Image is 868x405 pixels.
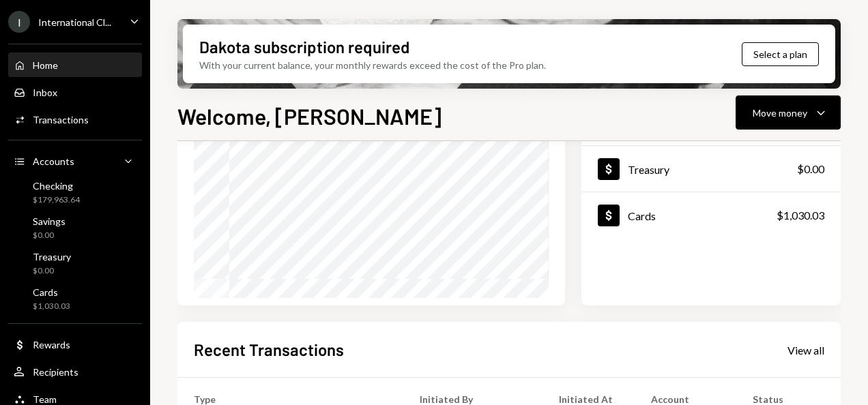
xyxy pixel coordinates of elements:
[199,58,546,72] div: With your current balance, your monthly rewards exceed the cost of the Pro plan.
[787,344,824,357] div: View all
[8,282,142,315] a: Cards$1,030.03
[581,146,841,192] a: Treasury$0.00
[8,211,142,244] a: Savings$0.00
[581,192,841,238] a: Cards$1,030.03
[33,251,71,262] div: Treasury
[33,265,71,277] div: $0.00
[8,107,142,132] a: Transactions
[742,42,819,66] button: Select a plan
[33,87,57,98] div: Inbox
[33,155,74,167] div: Accounts
[33,366,78,378] div: Recipients
[33,301,70,312] div: $1,030.03
[8,52,142,77] a: Home
[33,339,70,350] div: Rewards
[33,393,57,405] div: Team
[628,163,669,176] div: Treasury
[33,59,58,71] div: Home
[797,161,824,177] div: $0.00
[33,286,70,298] div: Cards
[787,342,824,357] a: View all
[8,176,142,209] a: Checking$179,963.64
[33,230,66,241] div: $0.00
[8,332,142,357] a: Rewards
[8,80,142,104] a: Inbox
[33,114,89,125] div: Transactions
[33,180,80,192] div: Checking
[736,95,841,130] button: Move money
[38,16,111,28] div: International Cl...
[753,106,807,120] div: Move money
[8,359,142,384] a: Recipients
[33,215,66,227] div: Savings
[777,207,824,224] div: $1,030.03
[194,338,344,361] h2: Recent Transactions
[177,102,442,130] h1: Welcome, [PERSON_NAME]
[8,11,30,33] div: I
[628,209,656,222] div: Cards
[8,247,142,280] a: Treasury$0.00
[33,194,80,206] div: $179,963.64
[8,149,142,173] a: Accounts
[199,35,409,58] div: Dakota subscription required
